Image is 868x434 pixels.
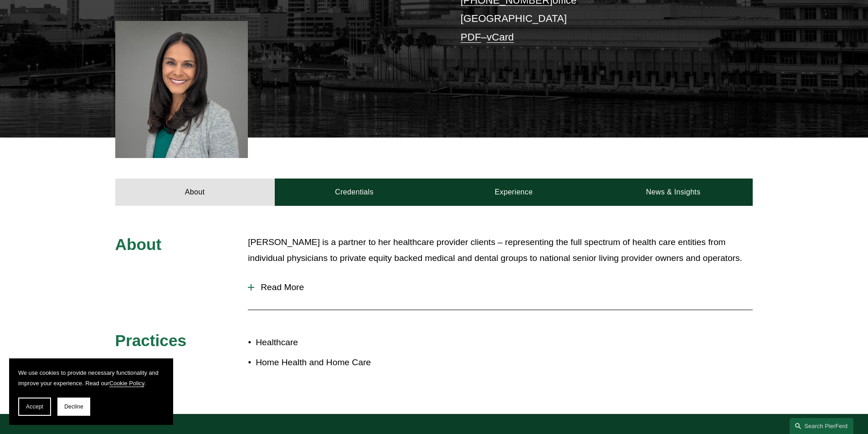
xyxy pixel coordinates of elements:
[18,398,51,416] button: Accept
[109,380,144,387] a: Cookie Policy
[461,31,481,43] a: PDF
[487,31,514,43] a: vCard
[57,398,90,416] button: Decline
[9,358,173,425] section: Cookie banner
[115,332,187,349] span: Practices
[254,282,753,292] span: Read More
[115,235,162,253] span: About
[26,403,43,410] span: Accept
[790,418,853,434] a: Search this site
[248,276,753,299] button: Read More
[256,355,434,371] p: Home Health and Home Care
[64,403,83,410] span: Decline
[115,179,275,206] a: About
[593,179,753,206] a: News & Insights
[18,368,164,388] p: We use cookies to provide necessary functionality and improve your experience. Read our .
[248,235,753,266] p: [PERSON_NAME] is a partner to her healthcare provider clients – representing the full spectrum of...
[275,179,434,206] a: Credentials
[434,179,594,206] a: Experience
[256,335,434,351] p: Healthcare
